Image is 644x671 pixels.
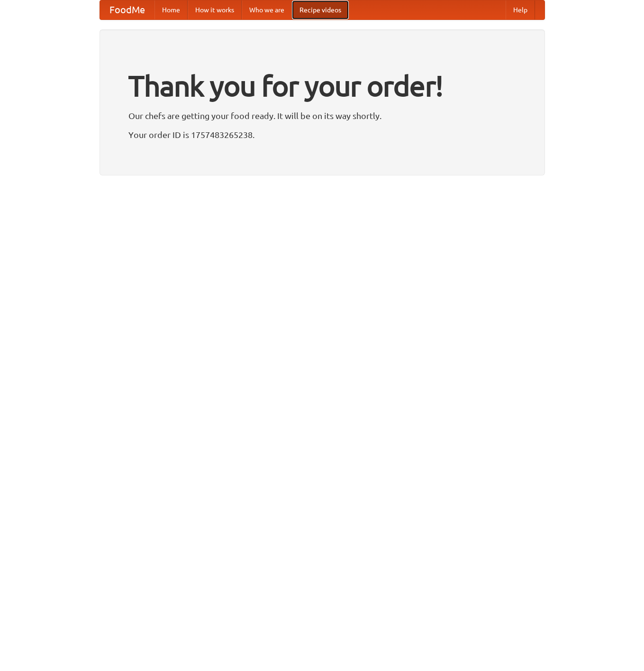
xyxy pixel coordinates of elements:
[100,0,154,19] a: FoodMe
[188,0,242,19] a: How it works
[128,109,516,123] p: Our chefs are getting your food ready. It will be on its way shortly.
[292,0,349,19] a: Recipe videos
[506,0,535,19] a: Help
[154,0,188,19] a: Home
[128,128,516,142] p: Your order ID is 1757483265238.
[242,0,292,19] a: Who we are
[128,63,516,109] h1: Thank you for your order!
